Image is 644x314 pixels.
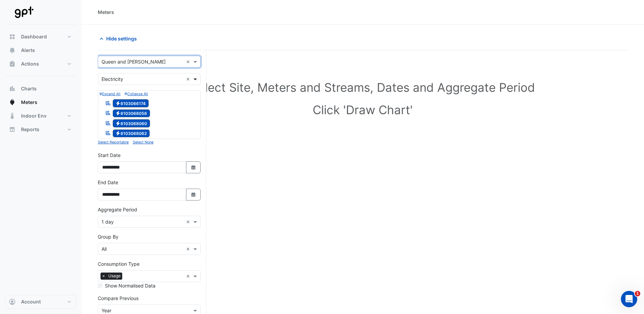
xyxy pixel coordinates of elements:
div: Meters [98,8,114,16]
fa-icon: Reportable [105,100,111,106]
label: Consumption Type [98,260,140,267]
app-icon: Alerts [9,47,16,54]
span: × [100,273,107,279]
span: 6103068056 [113,109,150,118]
button: Select None [133,139,153,145]
span: Alerts [21,47,35,54]
span: 1 [635,291,640,296]
small: Expand All [99,92,121,96]
fa-icon: Reportable [105,120,111,126]
span: Clear [186,75,192,83]
span: 6103068060 [113,119,150,127]
small: Select None [133,140,153,144]
app-icon: Charts [9,85,16,92]
button: Account [5,295,76,309]
button: Hide settings [98,33,141,45]
fa-icon: Electricity [115,101,121,106]
fa-icon: Reportable [105,130,111,136]
small: Select Reportable [98,140,129,144]
app-icon: Actions [9,60,16,67]
button: Meters [5,95,76,109]
span: Dashboard [21,33,47,40]
span: Usage [107,273,122,279]
button: Expand All [99,91,121,97]
button: Dashboard [5,30,76,43]
app-icon: Meters [9,99,16,106]
span: Indoor Env [21,112,47,119]
span: Clear [186,245,192,252]
small: Collapse All [125,92,148,96]
label: End Date [98,179,118,186]
button: Indoor Env [5,109,76,123]
fa-icon: Electricity [115,121,121,126]
span: Clear [186,58,192,65]
button: Charts [5,82,76,95]
iframe: Intercom live chat [621,291,637,307]
app-icon: Indoor Env [9,112,16,119]
span: 6103066174 [113,99,149,107]
label: Aggregate Period [98,206,137,213]
span: 6103068062 [113,129,150,138]
button: Actions [5,57,76,71]
fa-icon: Select Date [190,192,197,197]
label: Group By [98,233,118,240]
h1: Select Site, Meters and Streams, Dates and Aggregate Period [109,80,617,94]
span: Hide settings [106,35,137,42]
span: Reports [21,126,39,133]
app-icon: Dashboard [9,33,16,40]
button: Reports [5,123,76,136]
img: Company Logo [8,5,39,19]
span: Clear [186,273,192,280]
fa-icon: Electricity [115,131,121,136]
button: Select Reportable [98,139,129,145]
span: Actions [21,60,39,67]
button: Alerts [5,43,76,57]
app-icon: Reports [9,126,16,133]
h1: Click 'Draw Chart' [109,103,617,117]
label: Start Date [98,152,121,159]
span: Meters [21,99,37,106]
span: Clear [186,218,192,225]
label: Show Normalised Data [105,282,155,289]
span: Account [21,298,41,305]
fa-icon: Electricity [115,111,121,116]
fa-icon: Select Date [190,164,197,170]
label: Compare Previous [98,295,139,302]
span: Charts [21,85,37,92]
fa-icon: Reportable [105,110,111,116]
button: Collapse All [125,91,148,97]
